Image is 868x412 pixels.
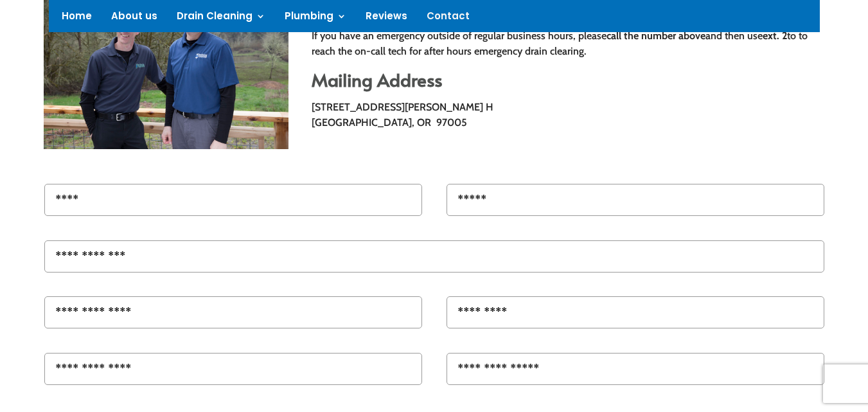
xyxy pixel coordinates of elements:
strong: call the number above [607,30,705,42]
a: Home [62,12,92,26]
a: Contact [427,12,470,26]
a: Drain Cleaning [177,12,265,26]
a: Reviews [366,12,407,26]
span: and then use [705,30,763,42]
strong: ext. 2 [763,30,787,42]
a: About us [111,12,157,26]
span: [STREET_ADDRESS][PERSON_NAME] H [312,101,493,113]
span: If you have an emergency outside of regular business hours, please [312,30,607,42]
span: [GEOGRAPHIC_DATA], OR 97005 [312,116,467,129]
a: Plumbing [285,12,346,26]
h2: Mailing Address [312,71,824,95]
